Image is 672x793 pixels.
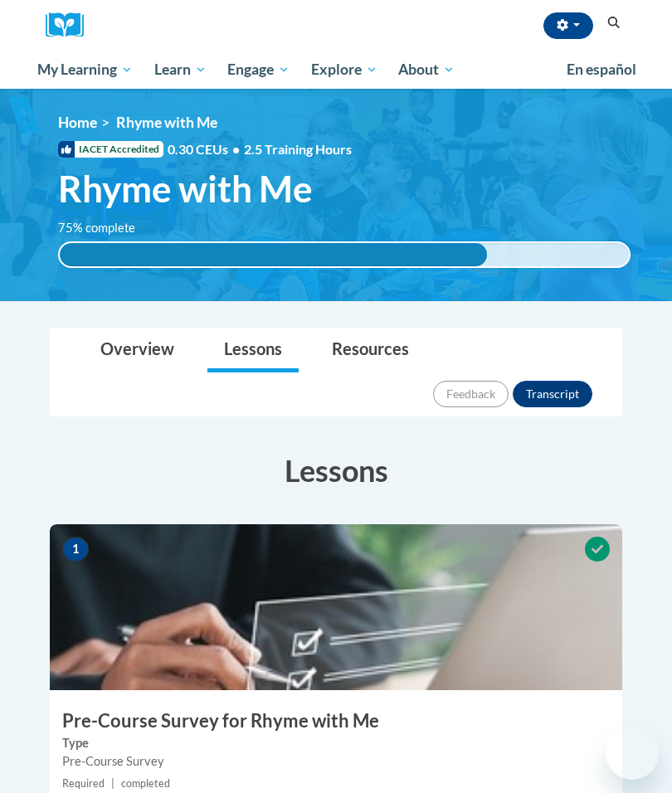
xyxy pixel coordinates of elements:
a: My Learning [27,51,144,89]
span: Required [62,777,105,790]
label: 75% complete [58,219,153,237]
span: • [232,141,240,157]
span: 0.30 CEUs [168,140,244,158]
span: En español [567,61,636,78]
label: Type [62,734,610,752]
div: Pre-Course Survey [62,752,610,771]
span: My Learning [37,60,133,80]
a: Learn [144,51,217,89]
span: 1 [62,537,89,562]
h3: Pre-Course Survey for Rhyme with Me [50,708,622,734]
span: Rhyme with Me [58,167,313,211]
span: Explore [311,60,377,80]
span: Rhyme with Me [116,114,217,131]
a: Home [58,114,97,131]
h3: Lessons [50,450,622,491]
span: IACET Accredited [58,141,163,158]
img: Logo brand [46,12,95,38]
button: Search [601,13,626,33]
iframe: Button to launch messaging window [606,727,659,780]
button: Account Settings [543,12,593,39]
img: Course Image [50,524,622,690]
a: Cox Campus [46,12,95,38]
a: Engage [217,51,300,89]
a: Resources [315,328,426,372]
button: Feedback [433,381,509,407]
span: 2.5 Training Hours [244,141,352,157]
span: Engage [227,60,290,80]
span: | [111,777,114,790]
a: Lessons [207,328,299,372]
a: Overview [84,328,191,372]
span: About [398,60,455,80]
a: About [388,51,466,89]
div: 75% complete [60,243,487,266]
div: Main menu [25,51,647,89]
span: Learn [154,60,207,80]
a: En español [556,52,647,87]
button: Transcript [513,381,592,407]
a: Explore [300,51,388,89]
span: completed [121,777,170,790]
